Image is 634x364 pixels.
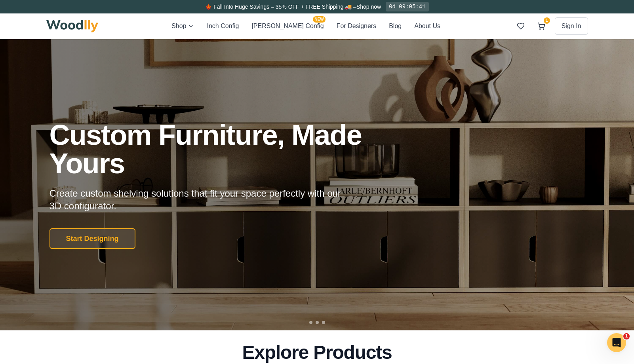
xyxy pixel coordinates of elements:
[171,21,194,31] button: Shop
[389,21,402,31] button: Blog
[50,187,354,212] p: Create custom shelving solutions that fit your space perfectly with our 3D configurator.
[251,21,324,31] button: [PERSON_NAME] ConfigNEW
[337,21,376,31] button: For Designers
[414,21,440,31] button: About Us
[205,4,356,10] span: 🍁 Fall Into Huge Savings – 35% OFF + FREE Shipping 🚚 –
[555,17,588,35] button: Sign In
[46,20,99,32] img: Woodlly
[534,19,548,33] button: 1
[607,333,626,352] iframe: Intercom live chat
[356,4,381,10] a: Shop now
[50,228,135,249] button: Start Designing
[313,16,325,23] span: NEW
[50,343,585,362] h2: Explore Products
[50,121,404,178] h1: Custom Furniture, Made Yours
[623,333,630,339] span: 1
[207,21,239,31] button: Inch Config
[386,2,428,11] div: 0d 09:05:41
[544,17,550,24] span: 1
